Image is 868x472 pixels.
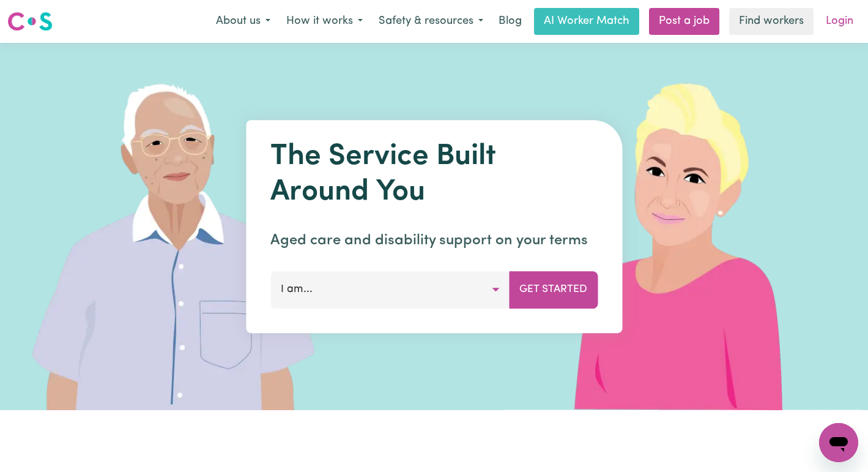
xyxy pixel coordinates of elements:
[278,9,371,34] button: How it works
[818,8,861,35] a: Login
[208,9,278,34] button: About us
[509,271,598,308] button: Get Started
[819,423,858,462] iframe: Button to launch messaging window
[7,7,53,36] a: Careseekers logo
[371,9,491,34] button: Safety & resources
[270,230,598,252] p: Aged care and disability support on your terms
[270,140,598,210] h1: The Service Built Around You
[7,10,53,32] img: Careseekers logo
[491,8,529,35] a: Blog
[729,8,814,35] a: Find workers
[534,8,639,35] a: AI Worker Match
[649,8,719,35] a: Post a job
[270,271,510,308] button: I am...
